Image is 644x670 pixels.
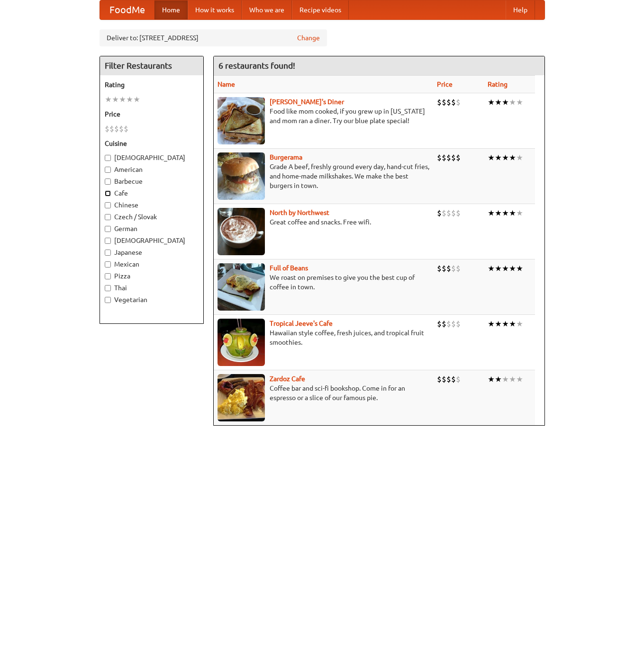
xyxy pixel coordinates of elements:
[100,29,327,46] div: Deliver to: [STREET_ADDRESS]
[270,264,308,272] a: Full of Beans
[451,319,456,329] li: $
[451,97,456,107] li: $
[446,208,451,218] li: $
[495,208,502,218] li: ★
[446,374,451,384] li: $
[516,208,523,218] li: ★
[105,236,199,245] label: [DEMOGRAPHIC_DATA]
[105,202,111,208] input: Chinese
[495,97,502,107] li: ★
[112,94,119,105] li: ★
[119,94,126,105] li: ★
[126,94,133,105] li: ★
[437,319,442,329] li: $
[451,263,456,274] li: $
[270,320,333,327] a: Tropical Jeeve's Cafe
[495,374,502,384] li: ★
[437,374,442,384] li: $
[154,0,188,19] a: Home
[442,97,446,107] li: $
[488,97,495,107] li: ★
[105,297,111,303] input: Vegetarian
[105,283,199,293] label: Thai
[242,0,292,19] a: Who we are
[495,319,502,329] li: ★
[105,139,199,148] h5: Cuisine
[218,61,295,70] ng-pluralize: 6 restaurants found!
[516,263,523,274] li: ★
[100,56,203,75] h4: Filter Restaurants
[502,263,509,274] li: ★
[270,153,302,161] b: Burgerama
[105,259,199,269] label: Mexican
[133,94,140,105] li: ★
[509,263,516,274] li: ★
[488,374,495,384] li: ★
[502,319,509,329] li: ★
[105,212,199,222] label: Czech / Slovak
[488,208,495,218] li: ★
[114,124,119,134] li: $
[105,179,111,185] input: Barbecue
[119,124,124,134] li: $
[270,209,329,216] a: North by Northwest
[297,33,320,43] a: Change
[218,374,265,421] img: zardoz.jpg
[270,375,305,383] a: Zardoz Cafe
[488,80,508,88] a: Rating
[456,97,461,107] li: $
[105,214,111,220] input: Czech / Slovak
[509,319,516,329] li: ★
[105,271,199,281] label: Pizza
[218,152,265,200] img: burgerama.jpg
[105,295,199,304] label: Vegetarian
[442,263,446,274] li: $
[105,226,111,232] input: German
[509,97,516,107] li: ★
[495,152,502,163] li: ★
[488,263,495,274] li: ★
[105,190,111,197] input: Cafe
[516,97,523,107] li: ★
[456,152,461,163] li: $
[437,152,442,163] li: $
[218,80,235,88] a: Name
[218,97,265,144] img: sallys.jpg
[451,152,456,163] li: $
[488,319,495,329] li: ★
[105,200,199,210] label: Chinese
[456,374,461,384] li: $
[437,80,453,88] a: Price
[270,98,344,106] a: [PERSON_NAME]'s Diner
[456,263,461,274] li: $
[105,153,199,162] label: [DEMOGRAPHIC_DATA]
[105,250,111,256] input: Japanese
[446,263,451,274] li: $
[105,167,111,173] input: American
[188,0,242,19] a: How it works
[516,319,523,329] li: ★
[442,208,446,218] li: $
[442,152,446,163] li: $
[506,0,535,19] a: Help
[516,152,523,163] li: ★
[100,0,154,19] a: FoodMe
[502,152,509,163] li: ★
[456,208,461,218] li: $
[509,374,516,384] li: ★
[456,319,461,329] li: $
[292,0,349,19] a: Recipe videos
[218,384,429,402] p: Coffee bar and sci-fi bookshop. Come in for an espresso or a slice of our famous pie.
[218,328,429,347] p: Hawaiian style coffee, fresh juices, and tropical fruit smoothies.
[218,162,429,190] p: Grade A beef, freshly ground every day, hand-cut fries, and home-made milkshakes. We make the bes...
[105,94,112,105] li: ★
[437,208,442,218] li: $
[218,217,429,227] p: Great coffee and snacks. Free wifi.
[105,238,111,244] input: [DEMOGRAPHIC_DATA]
[509,208,516,218] li: ★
